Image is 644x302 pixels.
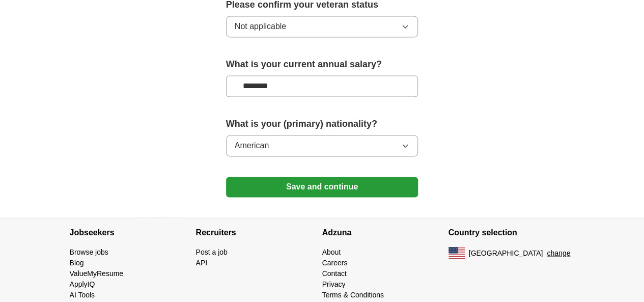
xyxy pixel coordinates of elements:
[226,58,418,71] label: What is your current annual salary?
[547,248,570,258] button: change
[235,20,286,33] span: Not applicable
[196,248,228,256] a: Post a job
[226,117,418,131] label: What is your (primary) nationality?
[322,290,384,298] a: Terms & Conditions
[469,248,543,258] span: [GEOGRAPHIC_DATA]
[70,269,124,277] a: ValueMyResume
[70,280,95,288] a: ApplyIQ
[70,290,95,298] a: AI Tools
[322,269,347,277] a: Contact
[449,246,465,259] img: US flag
[226,135,418,156] button: American
[235,140,269,152] span: American
[70,258,84,266] a: Blog
[226,16,418,37] button: Not applicable
[322,280,346,288] a: Privacy
[449,218,575,246] h4: Country selection
[322,258,348,266] a: Careers
[196,258,208,266] a: API
[226,177,418,197] button: Save and continue
[322,248,341,256] a: About
[70,248,108,256] a: Browse jobs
